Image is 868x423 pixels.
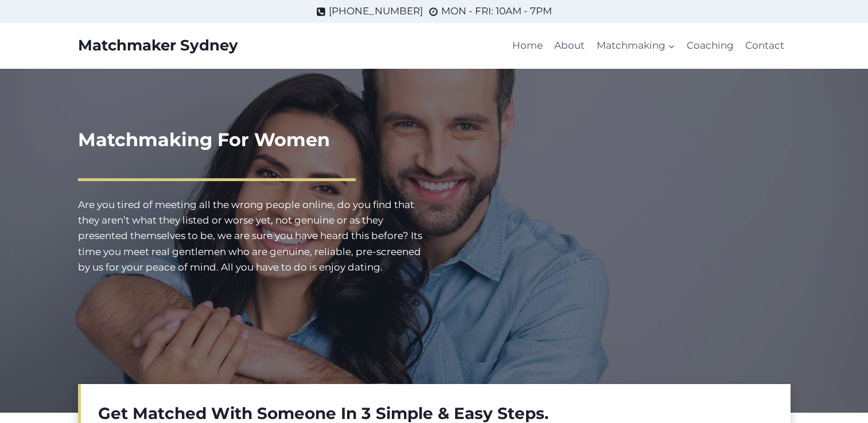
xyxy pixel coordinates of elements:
[441,3,552,19] span: MON - FRI: 10AM - 7PM
[316,3,423,19] a: [PHONE_NUMBER]
[681,32,739,60] a: Coaching
[507,32,548,60] a: Home
[78,37,238,54] a: Matchmaker Sydney
[78,197,425,275] p: Are you tired of meeting all the wrong people online, do you find that they aren’t what they list...
[739,32,790,60] a: Contact
[548,32,590,60] a: About
[507,32,791,60] nav: Primary Navigation
[597,38,675,53] span: Matchmaking
[78,126,425,154] h1: Matchmaking For Women
[590,32,680,60] a: Matchmaking
[329,3,423,19] span: [PHONE_NUMBER]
